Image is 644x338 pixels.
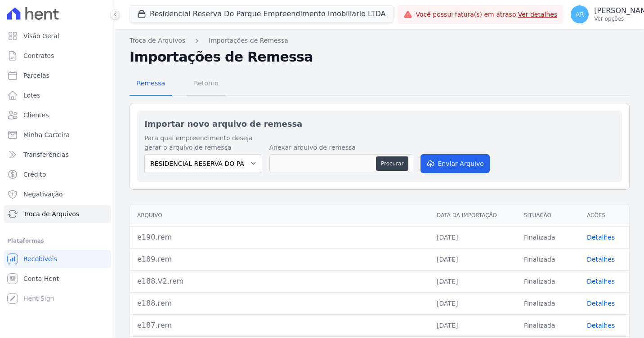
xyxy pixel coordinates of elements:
[269,143,413,152] label: Anexar arquivo de remessa
[587,300,615,307] a: Detalhes
[4,165,111,183] a: Crédito
[429,292,517,314] td: [DATE]
[23,91,40,100] span: Lotes
[23,31,59,40] span: Visão Geral
[4,126,111,144] a: Minha Carteira
[131,74,170,92] span: Remessa
[23,254,57,263] span: Recebíveis
[587,322,615,329] a: Detalhes
[429,205,517,227] th: Data da Importação
[23,71,49,80] span: Parcelas
[23,170,46,179] span: Crédito
[7,236,107,246] div: Plataformas
[137,254,422,265] div: e189.rem
[23,51,54,60] span: Contratos
[576,11,584,18] span: AR
[429,248,517,270] td: [DATE]
[416,10,558,19] span: Você possui fatura(s) em atraso.
[23,150,69,159] span: Transferências
[23,130,70,139] span: Minha Carteira
[130,5,394,22] button: Residencial Reserva Do Parque Empreendimento Imobiliario LTDA
[517,248,580,270] td: Finalizada
[517,292,580,314] td: Finalizada
[4,146,111,164] a: Transferências
[144,133,262,152] label: Para qual empreendimento deseja gerar o arquivo de remessa
[429,314,517,336] td: [DATE]
[187,72,226,96] a: Retorno
[4,47,111,65] a: Contratos
[130,72,172,96] a: Remessa
[518,11,558,18] a: Ver detalhes
[137,320,422,331] div: e187.rem
[429,270,517,292] td: [DATE]
[587,234,615,241] a: Detalhes
[517,314,580,336] td: Finalizada
[420,154,490,173] button: Enviar Arquivo
[517,270,580,292] td: Finalizada
[23,190,63,199] span: Negativação
[587,278,615,285] a: Detalhes
[23,111,49,120] span: Clientes
[517,226,580,248] td: Finalizada
[4,67,111,84] a: Parcelas
[23,209,79,218] span: Troca de Arquivos
[4,185,111,203] a: Negativação
[137,298,422,309] div: e188.rem
[580,205,629,227] th: Ações
[4,86,111,104] a: Lotes
[130,205,429,227] th: Arquivo
[4,205,111,223] a: Troca de Arquivos
[23,274,59,283] span: Conta Hent
[130,36,185,45] a: Troca de Arquivos
[4,106,111,124] a: Clientes
[517,205,580,227] th: Situação
[376,156,408,171] button: Procurar
[144,118,615,130] h2: Importar novo arquivo de remessa
[587,256,615,263] a: Detalhes
[4,250,111,268] a: Recebíveis
[4,27,111,45] a: Visão Geral
[188,74,224,92] span: Retorno
[429,226,517,248] td: [DATE]
[137,276,422,287] div: e188.V2.rem
[130,49,630,65] h2: Importações de Remessa
[4,270,111,288] a: Conta Hent
[137,232,422,243] div: e190.rem
[130,72,226,96] nav: Tab selector
[130,36,630,45] nav: Breadcrumb
[209,36,288,45] a: Importações de Remessa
